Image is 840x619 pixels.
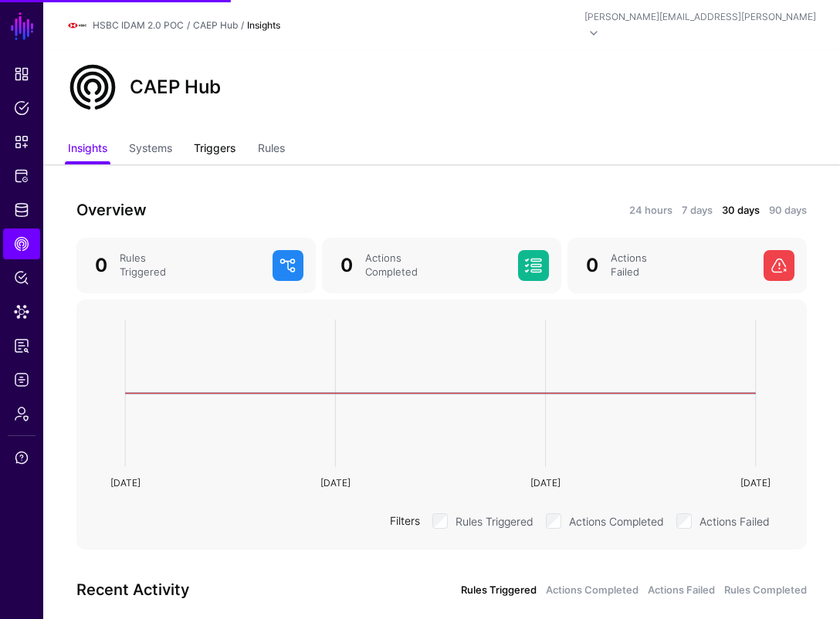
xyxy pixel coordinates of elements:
span: Policies [14,100,29,116]
div: Rules Triggered [113,252,266,279]
a: Rules [258,135,285,164]
a: SGNL [9,9,36,43]
a: Identity Data Fabric [3,194,40,225]
div: [PERSON_NAME][EMAIL_ADDRESS][PERSON_NAME] [584,10,816,24]
h3: Recent Activity [76,577,432,602]
strong: Insights [247,19,280,31]
a: Rules Completed [724,583,807,598]
a: Policies [3,93,40,123]
a: Rules Triggered [461,583,537,598]
span: Identity Data Fabric [14,202,29,218]
a: Admin [3,398,40,429]
a: Snippets [3,127,40,157]
a: Protected Systems [3,161,40,191]
h2: CAEP Hub [130,76,221,99]
h3: Overview [76,198,432,222]
span: Reports [14,338,29,353]
a: CAEP Hub [3,228,40,259]
span: Protected Systems [14,168,29,184]
a: 7 days [682,203,713,218]
div: / [184,19,193,32]
a: 24 hours [629,203,672,218]
div: Actions Failed [605,252,757,279]
span: Admin [14,406,29,421]
span: Policy Lens [14,270,29,286]
span: 0 [340,254,353,276]
div: / [238,19,247,32]
a: Actions Failed [648,583,715,598]
a: CAEP Hub [193,19,238,31]
span: Snippets [14,134,29,150]
label: Actions Completed [569,511,664,529]
a: Systems [129,135,172,164]
a: Logs [3,364,40,395]
text: [DATE] [530,477,561,489]
a: Dashboard [3,59,40,90]
span: Support [14,450,29,465]
text: [DATE] [320,477,351,489]
span: Data Lens [14,304,29,320]
a: Actions Completed [546,583,638,598]
a: Insights [68,135,107,164]
text: [DATE] [740,477,771,489]
span: 0 [95,254,107,276]
a: Triggers [194,135,235,164]
a: 90 days [769,203,807,218]
span: 0 [586,254,598,276]
span: CAEP Hub [14,236,29,252]
a: Data Lens [3,296,40,327]
a: 30 days [722,203,760,218]
span: Logs [14,372,29,387]
a: HSBC IDAM 2.0 POC [93,19,184,31]
label: Rules Triggered [456,511,533,529]
a: Reports [3,330,40,361]
div: Actions Completed [359,252,512,279]
a: Policy Lens [3,262,40,293]
img: svg+xml;base64,PD94bWwgdmVyc2lvbj0iMS4wIiBlbmNvZGluZz0idXRmLTgiPz4NCjwhLS0gR2VuZXJhdG9yOiBBZG9iZS... [68,16,86,35]
label: Actions Failed [699,511,770,529]
div: Filters [384,512,426,529]
text: [DATE] [110,477,141,489]
span: Dashboard [14,66,29,82]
